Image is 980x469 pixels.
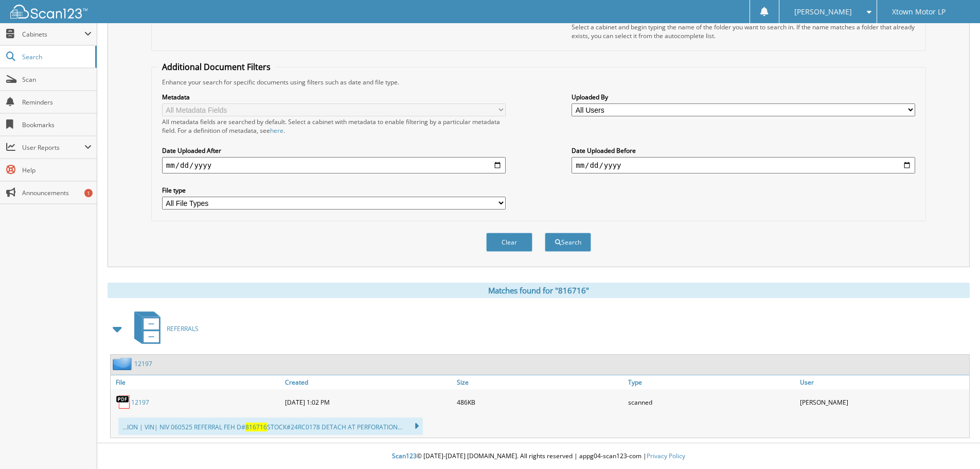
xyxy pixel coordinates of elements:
div: scanned [626,392,797,412]
a: REFERRALS [128,308,199,349]
img: PDF.png [116,394,131,410]
label: Metadata [162,93,506,101]
a: Size [454,375,626,389]
a: Created [282,375,454,389]
a: Privacy Policy [647,451,685,460]
div: All metadata fields are searched by default. Select a cabinet with metadata to enable filtering b... [162,117,506,135]
a: 12197 [131,398,149,407]
button: Search [545,233,591,252]
input: start [162,157,506,173]
img: folder2.png [113,357,134,370]
span: 816716 [245,423,267,431]
div: [DATE] 1:02 PM [282,392,454,412]
div: Enhance your search for specific documents using filters such as date and file type. [157,78,920,86]
span: Reminders [22,98,92,107]
button: Clear [486,233,532,252]
span: Help [22,166,92,175]
label: File type [162,186,506,195]
a: File [111,375,282,389]
a: Type [626,375,797,389]
span: Search [22,53,90,61]
img: scan123-logo-white.svg [10,5,87,19]
span: Announcements [22,188,92,197]
label: Date Uploaded Before [572,146,915,155]
iframe: Chat Widget [929,420,980,469]
span: REFERRALS [167,324,199,333]
div: 486KB [454,392,626,412]
span: User Reports [22,143,84,152]
a: 12197 [134,359,152,368]
label: Uploaded By [572,93,915,101]
input: end [572,157,915,173]
span: Scan [22,75,92,84]
a: User [797,375,969,389]
span: Cabinets [22,30,84,39]
span: Xtown Motor LP [892,9,946,15]
div: Matches found for "816716" [108,283,970,298]
span: Scan123 [392,451,417,460]
span: Bookmarks [22,120,92,129]
div: [PERSON_NAME] [797,392,969,412]
div: ...ION | VIN| NIV 060525 REFERRAL FEH D# STOCK#24RC0178 DETACH AT PERFORATION... [118,418,423,435]
legend: Additional Document Filters [157,61,276,73]
label: Date Uploaded After [162,146,506,155]
div: © [DATE]-[DATE] [DOMAIN_NAME]. All rights reserved | appg04-scan123-com | [97,444,980,469]
span: [PERSON_NAME] [794,9,852,15]
div: Select a cabinet and begin typing the name of the folder you want to search in. If the name match... [572,23,915,40]
a: here [270,126,283,135]
div: 1 [84,189,93,197]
